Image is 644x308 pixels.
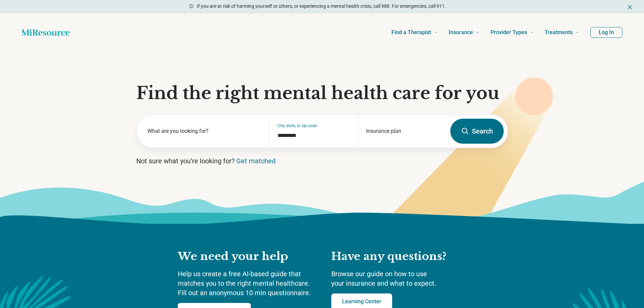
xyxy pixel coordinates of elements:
[450,119,504,144] button: Search
[22,26,70,39] a: Home page
[236,157,276,165] a: Get matched
[449,28,473,37] span: Insurance
[545,19,579,46] a: Treatments
[545,28,573,37] span: Treatments
[178,269,318,298] p: Help us create a free AI-based guide that matches you to the right mental healthcare. Fill out an...
[178,250,318,264] h2: We need your help
[331,250,467,264] h2: Have any questions?
[590,27,622,38] button: Log In
[136,83,508,103] h1: Find the right mental health care for you
[626,3,633,11] button: Dismiss
[491,19,534,46] a: Provider Types
[449,19,480,46] a: Insurance
[391,28,431,37] span: Find a Therapist
[136,156,508,166] p: Not sure what you’re looking for?
[147,127,261,135] label: What are you looking for?
[197,3,446,10] p: If you are at risk of harming yourself or others, or experiencing a mental health crisis, call 98...
[391,19,438,46] a: Find a Therapist
[331,269,467,288] p: Browse our guide on how to use your insurance and what to expect.
[491,28,527,37] span: Provider Types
